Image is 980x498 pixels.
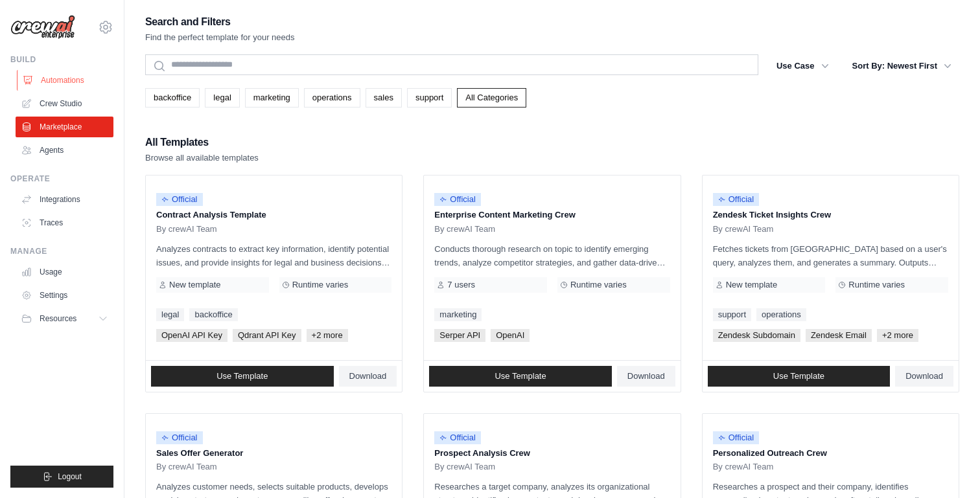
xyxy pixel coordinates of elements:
a: Use Template [151,366,334,387]
span: Official [713,431,760,444]
a: operations [756,308,806,321]
span: Resources [40,313,76,324]
a: operations [304,88,360,108]
span: Logout [58,471,82,482]
a: Download [895,366,953,387]
p: Contract Analysis Template [156,209,391,221]
a: marketing [245,88,299,108]
span: Use Template [216,371,268,381]
button: Sort By: Newest First [845,54,959,78]
button: Resources [16,308,113,329]
span: New template [726,280,777,290]
a: Download [617,366,675,387]
p: Zendesk Ticket Insights Crew [713,209,948,221]
div: Operate [10,174,113,184]
span: 7 users [447,280,475,290]
a: support [407,88,452,108]
span: Download [905,371,943,381]
span: Download [627,371,665,381]
a: Download [339,366,397,387]
span: Zendesk Subdomain [713,329,800,342]
a: Crew Studio [16,93,113,114]
p: Conducts thorough research on topic to identify emerging trends, analyze competitor strategies, a... [434,242,670,269]
a: sales [366,88,402,108]
a: Usage [16,262,113,282]
p: Sales Offer Generator [156,447,391,460]
p: Enterprise Content Marketing Crew [434,209,670,221]
a: Agents [16,140,113,161]
a: Traces [16,212,113,233]
p: Prospect Analysis Crew [434,447,670,460]
a: Integrations [16,189,113,210]
a: Settings [16,285,113,306]
p: Find the perfect template for your needs [145,31,295,44]
span: By crewAI Team [434,462,495,472]
a: legal [156,308,184,321]
div: Manage [10,246,113,256]
span: Runtime varies [570,280,627,290]
span: Official [156,193,203,206]
span: Runtime varies [292,280,349,290]
span: OpenAI API Key [156,329,227,342]
span: New template [169,280,220,290]
h2: All Templates [145,133,259,152]
span: Use Template [773,371,824,381]
span: Serper API [434,329,485,342]
span: Download [349,371,387,381]
a: marketing [434,308,482,321]
h2: Search and Filters [145,13,295,31]
span: Official [156,431,203,444]
span: By crewAI Team [713,462,774,472]
p: Fetches tickets from [GEOGRAPHIC_DATA] based on a user's query, analyzes them, and generates a su... [713,242,948,269]
span: Official [434,193,481,206]
a: All Categories [457,88,526,108]
a: Automations [17,70,115,91]
a: Use Template [708,366,891,387]
span: OpenAI [491,329,530,342]
p: Personalized Outreach Crew [713,447,948,460]
p: Browse all available templates [145,152,259,164]
span: By crewAI Team [156,462,217,472]
span: Official [434,431,481,444]
span: By crewAI Team [434,224,495,234]
a: backoffice [189,308,237,321]
span: Runtime varies [848,280,905,290]
div: Build [10,54,113,65]
a: Use Template [429,366,612,387]
a: support [713,308,751,321]
span: By crewAI Team [156,224,217,234]
button: Logout [10,466,113,488]
img: Logo [10,15,75,40]
a: Marketplace [16,117,113,137]
span: By crewAI Team [713,224,774,234]
span: Zendesk Email [806,329,872,342]
span: Qdrant API Key [233,329,301,342]
a: backoffice [145,88,200,108]
button: Use Case [769,54,837,78]
span: Use Template [495,371,546,381]
span: Official [713,193,760,206]
span: +2 more [877,329,918,342]
a: legal [205,88,239,108]
span: +2 more [307,329,348,342]
p: Analyzes contracts to extract key information, identify potential issues, and provide insights fo... [156,242,391,269]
